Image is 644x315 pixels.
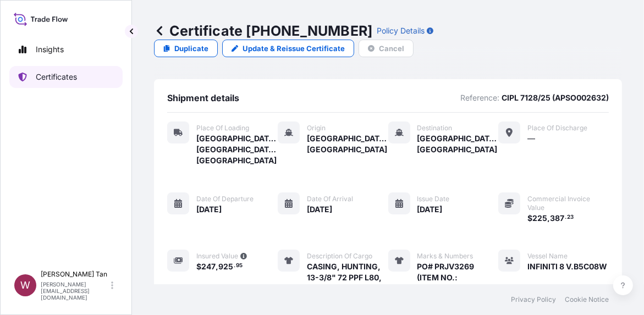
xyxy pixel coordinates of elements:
span: Destination [417,124,453,132]
span: [DATE] [417,204,443,215]
span: [DATE] [196,204,222,215]
a: Duplicate [154,40,218,57]
span: Description of cargo [307,252,372,261]
a: Cookie Notice [565,295,609,304]
span: Place of discharge [527,124,587,132]
span: [GEOGRAPHIC_DATA], [GEOGRAPHIC_DATA] [417,133,499,155]
p: Certificate [PHONE_NUMBER] [154,22,372,40]
p: Insights [36,44,64,55]
a: Insights [9,38,123,60]
span: Place of Loading [196,124,249,132]
span: Date of arrival [307,195,353,203]
span: — [527,133,535,144]
span: INFINITI 8 V.B5C08W [527,261,607,272]
p: Cancel [379,43,404,54]
p: Certificates [36,71,77,82]
p: CIPL 7128/25 (APSO002632) [502,92,609,103]
p: [PERSON_NAME] Tan [41,270,109,279]
span: 247 [201,263,216,270]
p: Update & Reissue Certificate [243,43,345,54]
span: 23 [567,215,574,219]
span: Origin [307,124,326,132]
button: Cancel [359,40,414,57]
span: [DATE] [307,204,332,215]
p: Reference: [460,92,499,103]
span: , [216,263,218,270]
a: Update & Reissue Certificate [222,40,354,57]
span: $ [527,214,532,222]
span: Marks & Numbers [417,252,474,261]
span: . [565,215,566,219]
p: Policy Details [377,25,425,36]
span: 925 [218,263,233,270]
span: Vessel Name [527,252,568,261]
p: Duplicate [174,43,208,54]
span: 387 [550,214,564,222]
span: 225 [532,214,547,222]
span: $ [196,263,201,270]
span: Insured Value [196,252,238,261]
span: . [234,264,235,268]
span: W [20,280,30,291]
span: Issue Date [417,195,450,203]
span: , [547,214,550,222]
span: Date of departure [196,195,254,203]
span: [GEOGRAPHIC_DATA], [GEOGRAPHIC_DATA], [GEOGRAPHIC_DATA] [196,133,278,166]
span: [GEOGRAPHIC_DATA], [GEOGRAPHIC_DATA] [307,133,388,155]
span: Commercial Invoice Value [527,195,609,212]
p: [PERSON_NAME][EMAIL_ADDRESS][DOMAIN_NAME] [41,281,109,301]
span: Shipment details [167,92,239,103]
span: 95 [236,264,243,268]
a: Privacy Policy [511,295,556,304]
a: Certificates [9,66,123,88]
